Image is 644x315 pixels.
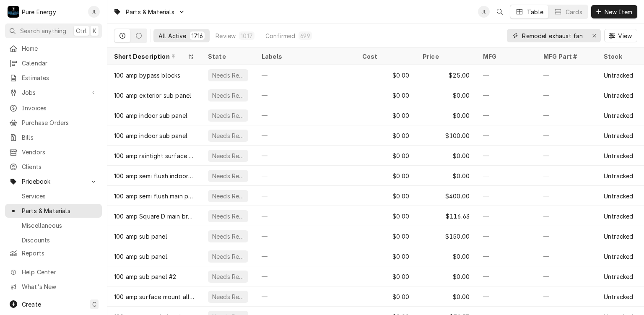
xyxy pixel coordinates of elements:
div: 100 amp raintight surface mount panel [114,151,195,160]
div: — [537,85,597,105]
div: Price [423,52,468,61]
div: $400.00 [416,186,476,206]
div: Untracked [604,151,633,160]
div: — [476,105,537,125]
div: Untracked [604,252,633,261]
div: $0.00 [356,85,416,105]
span: Parts & Materials [126,8,174,16]
span: C [92,300,96,309]
div: — [476,166,537,186]
a: Services [5,189,102,203]
div: $0.00 [416,266,476,286]
div: Needs Review [211,91,245,100]
div: — [255,65,356,85]
div: — [537,286,597,307]
div: Labels [262,52,349,61]
div: Needs Review [211,292,245,301]
div: — [537,125,597,146]
div: — [476,146,537,166]
div: — [476,286,537,307]
div: All Active [158,31,187,40]
div: — [255,246,356,266]
div: — [537,105,597,125]
div: MFG [483,52,528,61]
div: 100 amp bypass blocks [114,71,180,80]
div: 100 amp exterior sub panel [114,91,191,100]
span: Reports [22,249,98,258]
div: James Linnenkamp's Avatar [478,6,490,18]
div: — [537,65,597,85]
div: $116.63 [416,206,476,226]
div: — [537,186,597,206]
span: Invoices [22,104,98,112]
div: $0.00 [356,266,416,286]
span: Parts & Materials [22,206,98,215]
button: View [604,29,637,42]
a: Estimates [5,71,102,85]
a: Parts & Materials [5,204,102,218]
a: Reports [5,246,102,260]
div: $0.00 [416,246,476,266]
button: Erase input [587,29,601,42]
div: $0.00 [416,85,476,105]
div: 100 amp semi flush indoor panel [114,172,195,180]
span: Search anything [20,26,66,35]
span: Calendar [22,59,98,68]
span: Pricebook [22,177,85,186]
div: 1716 [192,31,203,40]
div: Pure Energy's Avatar [8,6,19,18]
span: Services [22,192,98,200]
div: — [476,246,537,266]
div: 699 [300,31,310,40]
span: Discounts [22,236,98,245]
div: $0.00 [416,286,476,307]
div: $0.00 [356,246,416,266]
a: Clients [5,160,102,174]
span: Help Center [22,268,97,276]
a: Go to What's New [5,280,102,294]
div: Needs Review [211,172,245,180]
div: — [255,166,356,186]
div: 100 amp sub panel #2 [114,272,176,281]
div: 100 amp sub panel. [114,252,169,261]
div: $0.00 [356,286,416,307]
div: Needs Review [211,232,245,241]
div: Short Description [114,52,186,61]
a: Bills [5,130,102,144]
div: James Linnenkamp's Avatar [88,6,100,18]
input: Keyword search [522,29,585,42]
div: — [255,266,356,286]
a: Home [5,42,102,55]
div: $25.00 [416,65,476,85]
div: Needs Review [211,192,245,200]
div: Needs Review [211,71,245,80]
div: Needs Review [211,111,245,120]
div: Needs Review [211,212,245,221]
a: Calendar [5,56,102,70]
div: JL [478,6,490,18]
div: — [537,246,597,266]
div: 100 amp surface mount all in one meter panel [114,292,195,301]
div: $150.00 [416,226,476,246]
div: State [208,52,247,61]
a: Vendors [5,145,102,159]
div: Untracked [604,91,633,100]
div: 100 amp indoor sub panel. [114,131,189,140]
div: — [476,206,537,226]
div: JL [88,6,100,18]
div: — [255,226,356,246]
div: — [255,146,356,166]
div: — [537,146,597,166]
div: — [476,125,537,146]
button: New Item [591,5,637,18]
div: $0.00 [356,125,416,146]
span: Clients [22,162,98,171]
div: Cost [362,52,408,61]
a: Miscellaneous [5,219,102,232]
div: $0.00 [356,166,416,186]
div: — [476,226,537,246]
div: Untracked [604,111,633,120]
div: — [476,266,537,286]
div: Needs Review [211,272,245,281]
div: 100 amp semi flush main panel [114,192,195,200]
